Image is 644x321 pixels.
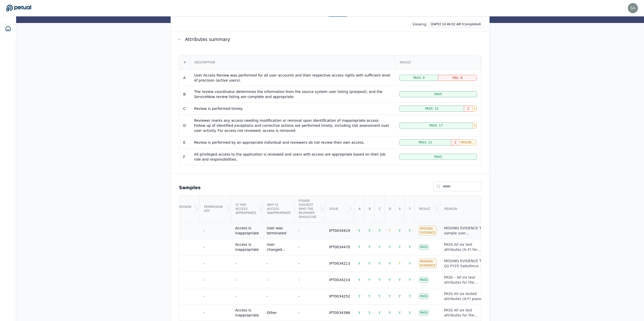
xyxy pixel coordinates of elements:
button: Attributes summary [171,32,489,47]
div: IPT0034419 [329,228,350,233]
span: Y [409,278,411,282]
div: - [235,277,236,282]
span: Missing Evidence: 4 [461,140,475,144]
div: IPT0034386 [329,310,350,315]
div: User Access Review was performed for all user accounts and their respective access rights with su... [194,73,391,83]
span: Y [399,294,401,298]
div: Review is performed by an appropriate individual and reviewers do not review their own access. [194,140,391,145]
span: Y [358,261,361,265]
div: - [298,261,300,266]
div: All privileged access to the application is reviewed and users with access are appropriate based ... [194,152,391,162]
div: - [204,277,205,282]
div: Description [191,56,395,69]
div: Permission on [168,196,195,222]
span: Y [379,229,381,233]
span: Y [389,294,391,298]
div: # [179,56,190,69]
div: PASS All six test attributes for the Salesforce Q2 FY25 User Access Review sample ([PERSON_NAME])... [444,308,486,318]
div: IPT0034470 [329,244,350,250]
button: [DATE] 10:46:02 AM (Completed) [428,21,483,28]
span: Y [379,261,381,265]
div: IPT0034213 [329,261,350,266]
div: Please suggest who the reviewer should be [294,196,320,222]
span: Pass: 15 [425,107,438,111]
div: Result [396,56,480,69]
span: Pass [434,155,442,159]
div: Reviewer marks any access needing modification or removal upon identification of inappropriate ac... [194,118,391,133]
div: Permission off [200,196,227,222]
span: Y [368,229,371,233]
div: Pass [419,310,429,315]
span: Y [368,261,371,265]
span: Y [409,245,411,249]
div: - [204,294,205,299]
span: Pass [434,92,442,96]
span: Y [409,229,411,233]
h2: Samples [179,184,201,191]
span: ? [399,261,400,265]
span: Y [399,245,401,249]
span: 2 [467,107,469,111]
div: D [385,196,395,222]
div: Missing Evidence [419,259,437,268]
div: C [375,196,385,222]
div: - [298,277,300,282]
span: Y [358,229,361,233]
span: Y [358,294,361,298]
div: User was terminated [267,226,290,236]
div: PASS All six test attributes (A–F) for sample user [EMAIL_ADDRESS][PERSON_NAME][PERSON_NAME][DOMA... [444,242,486,252]
span: Y [389,261,391,265]
div: - [235,294,236,299]
div: E [395,196,405,222]
div: Access is inappropriate [235,226,259,236]
div: - [298,294,300,299]
td: A [179,69,190,86]
div: Issue [326,196,348,222]
span: 2 [454,140,457,144]
div: - [298,310,300,315]
td: D [179,115,190,136]
div: - [267,294,268,299]
span: Fail: 9 [452,76,463,80]
div: - [298,228,300,233]
span: Y [409,294,411,298]
span: Y [409,311,411,315]
div: - [204,310,205,315]
div: Access is inappropriate [235,242,259,252]
span: Y [379,245,381,249]
span: Y [379,278,381,282]
div: MISSING EVIDENCE The Q2-FY25 Salesforce User-Access Review successfully included the sampled user... [444,258,486,268]
span: Pass: 17 [430,124,443,128]
td: C [179,102,190,115]
a: Go to Dashboard [6,5,31,12]
div: - [267,261,268,266]
span: Y [389,311,391,315]
a: Dashboard [2,22,14,35]
div: Pass [419,277,429,283]
div: Result [415,196,435,222]
span: Y [389,278,391,282]
div: F [405,196,415,222]
span: Y [368,278,371,282]
span: Y [399,311,401,315]
div: - [298,244,300,250]
span: Y [358,278,361,282]
div: - [267,277,268,282]
span: Y [409,261,411,265]
div: PASS – All six test attributes for the sampled Salesforce user access review passed without excep... [444,275,486,285]
div: The review coordinator determines the information from the source system user listing (pre/post),... [194,89,391,99]
span: Y [368,245,371,249]
div: Other [267,310,277,315]
span: Pass: 12 [419,140,432,144]
td: F [179,149,190,165]
div: User changed roles [267,242,290,252]
p: Viewing: [412,22,427,27]
span: Y [399,229,401,233]
div: PASS All six tested attributes (A-F) passed: the FY25-Q2 Salesforce User Access Review included e... [444,291,486,301]
div: Reason [440,196,490,222]
div: Missing Evidence [419,226,437,235]
td: B [179,86,190,102]
span: 1 [474,124,475,128]
span: Y [368,294,371,298]
div: - [204,244,205,250]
